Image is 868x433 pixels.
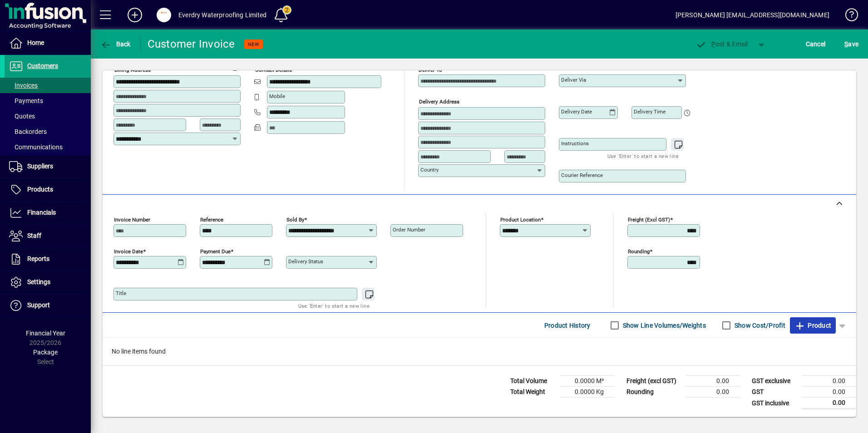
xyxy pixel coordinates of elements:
td: Freight (excl GST) [622,376,686,387]
span: Suppliers [27,162,53,170]
span: Financial Year [26,330,65,337]
span: Home [27,39,44,46]
mat-label: Title [116,290,126,296]
span: Back [100,40,131,48]
td: GST exclusive [747,376,802,387]
button: Copy to Delivery address [228,60,243,74]
mat-label: Invoice number [114,216,150,223]
span: P [711,40,715,48]
a: Backorders [5,124,91,139]
div: [PERSON_NAME] [EMAIL_ADDRESS][DOMAIN_NAME] [676,8,829,22]
app-page-header-button: Back [91,36,141,52]
mat-label: Courier Reference [561,172,603,178]
td: 0.00 [802,398,856,409]
a: Suppliers [5,155,91,178]
td: 0.00 [802,387,856,398]
td: Rounding [622,387,686,398]
td: 0.00 [686,387,740,398]
a: View on map [214,59,228,74]
span: Financials [27,209,56,216]
td: 0.0000 Kg [560,387,615,398]
mat-label: Instructions [561,140,589,147]
span: Cancel [806,37,826,51]
button: Profile [149,7,178,23]
button: Product History [541,317,594,334]
td: GST [747,387,802,398]
button: Add [120,7,149,23]
span: Invoices [9,82,38,89]
mat-label: Product location [500,216,541,223]
a: Communications [5,139,91,155]
td: 0.00 [802,376,856,387]
a: Financials [5,202,91,224]
span: Package [33,349,58,356]
span: Settings [27,278,50,285]
span: Customers [27,62,58,69]
div: No line items found [103,338,856,365]
td: 0.00 [686,376,740,387]
button: Cancel [804,36,828,52]
a: Settings [5,271,91,294]
span: Quotes [9,113,35,120]
mat-label: Sold by [286,216,304,223]
mat-label: Invoice date [114,248,143,255]
mat-label: Order number [393,226,425,233]
button: Back [98,36,133,52]
span: ave [844,37,858,51]
mat-label: Delivery time [634,108,666,115]
span: Payments [9,97,43,104]
td: GST inclusive [747,398,802,409]
a: Quotes [5,108,91,124]
mat-label: Reference [200,216,223,223]
mat-label: Mobile [269,93,285,99]
button: Post & Email [691,36,753,52]
mat-label: Rounding [628,248,650,255]
a: Reports [5,248,91,271]
mat-hint: Use 'Enter' to start a new line [298,300,370,311]
div: Everdry Waterproofing Limited [178,8,266,22]
button: Save [842,36,861,52]
mat-label: Deliver via [561,77,586,83]
mat-label: Freight (excl GST) [628,216,670,223]
button: Product [790,317,836,334]
td: Total Weight [506,387,560,398]
mat-hint: Use 'Enter' to start a new line [607,151,679,161]
a: Products [5,178,91,201]
span: Reports [27,255,49,262]
a: Payments [5,93,91,108]
span: Backorders [9,128,47,135]
td: 0.0000 M³ [560,376,615,387]
a: Support [5,294,91,317]
span: Products [27,186,53,193]
span: NEW [248,41,259,47]
a: Knowledge Base [838,2,857,31]
a: Invoices [5,78,91,93]
mat-label: Delivery status [288,258,323,265]
td: Total Volume [506,376,560,387]
div: Customer Invoice [148,37,235,51]
label: Show Cost/Profit [733,321,785,330]
mat-label: Delivery date [561,108,592,115]
span: Product History [544,318,591,333]
span: Product [794,318,831,333]
span: ost & Email [695,40,748,48]
a: Home [5,32,91,54]
span: Communications [9,143,63,151]
span: S [844,40,848,48]
span: Support [27,301,50,309]
mat-label: Payment due [200,248,231,255]
label: Show Line Volumes/Weights [621,321,706,330]
mat-label: Country [420,167,439,173]
span: Staff [27,232,41,239]
a: Staff [5,225,91,247]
